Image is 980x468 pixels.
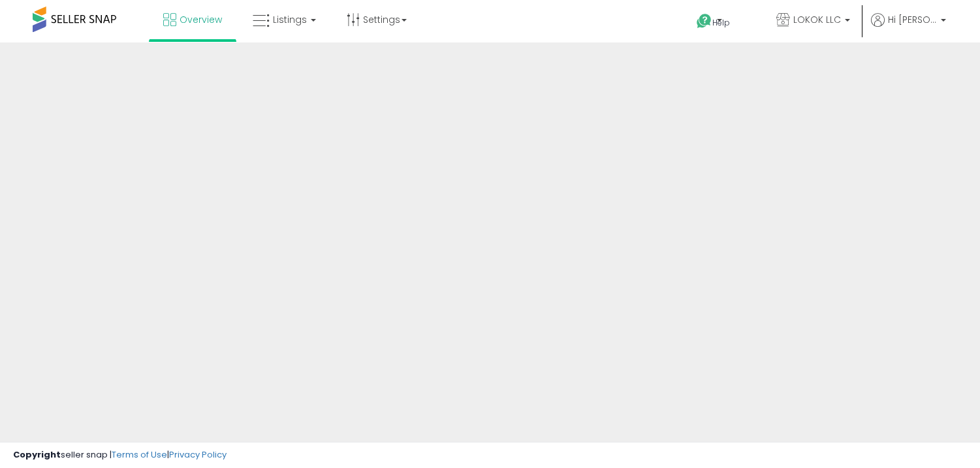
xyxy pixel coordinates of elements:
[180,13,222,26] span: Overview
[871,13,946,42] a: Hi [PERSON_NAME]
[273,13,307,26] span: Listings
[712,17,730,28] span: Help
[13,448,61,461] strong: Copyright
[112,448,167,461] a: Terms of Use
[169,448,227,461] a: Privacy Policy
[888,13,937,26] span: Hi [PERSON_NAME]
[13,449,227,461] div: seller snap | |
[696,13,712,29] i: Get Help
[793,13,841,26] span: LOKOK LLC
[686,3,755,42] a: Help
